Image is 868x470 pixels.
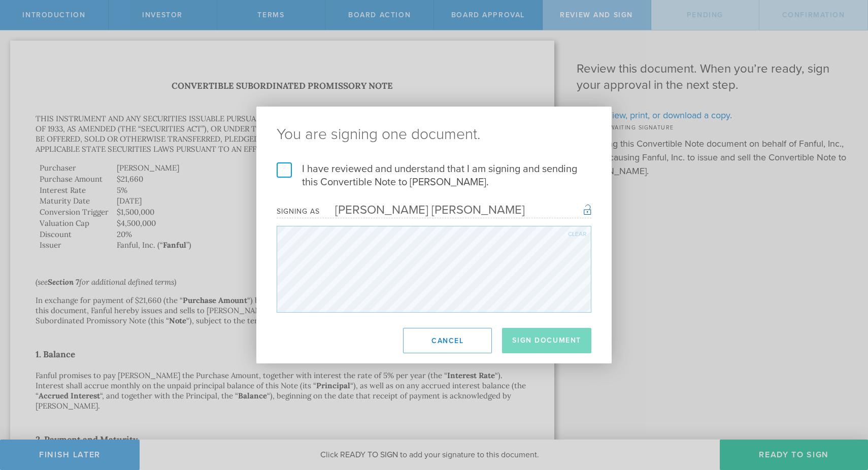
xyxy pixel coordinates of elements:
div: Signing as [277,207,320,216]
button: Sign Document [502,328,591,353]
div: [PERSON_NAME] [PERSON_NAME] [320,203,525,217]
label: I have reviewed and understand that I am signing and sending this Convertible Note to [PERSON_NAME]. [277,162,591,189]
button: Cancel [403,328,492,353]
ng-pluralize: You are signing one document. [277,127,591,142]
